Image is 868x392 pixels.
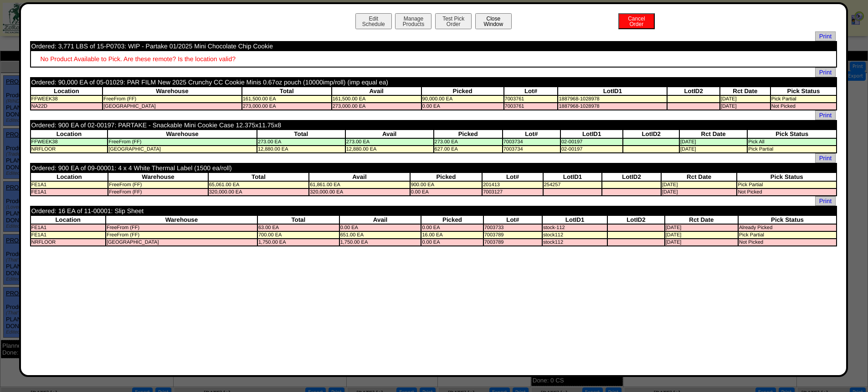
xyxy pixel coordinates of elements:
[543,239,607,246] td: stock112
[665,216,738,224] th: Rct Date
[31,130,108,138] th: Location
[258,225,339,231] td: 63.00 EA
[242,103,331,110] td: 273,000.00 EA
[31,139,108,145] td: FFWEEK38
[748,146,836,152] td: Pick Partial
[483,173,543,181] th: Lot#
[106,239,257,246] td: [GEOGRAPHIC_DATA]
[422,87,503,95] th: Picked
[421,225,483,231] td: 0.00 EA
[340,216,421,224] th: Avail
[309,189,409,195] td: 320,000.00 EA
[544,173,602,181] th: LotID1
[434,146,502,152] td: 627.00 EA
[558,103,667,110] td: 1887968-1028978
[602,173,661,181] th: LotID2
[543,225,607,231] td: stock-112
[340,239,421,246] td: 1,750.00 EA
[108,139,257,145] td: FreeFrom (FF)
[483,189,543,195] td: 7003127
[422,96,503,102] td: 90,000.00 EA
[483,182,543,188] td: 201413
[815,110,836,120] a: Print
[771,96,836,102] td: Pick Partial
[31,207,664,215] td: Ordered: 16 EA of 11-00001: Slip Sheet
[665,232,738,238] td: [DATE]
[662,173,737,181] th: Rct Date
[31,239,105,246] td: NRFLOOR
[31,121,679,129] td: Ordered: 900 EA of 02-00197: PARTAKE - Snackable Mini Cookie Case 12.375x11.75x8
[421,239,483,246] td: 0.00 EA
[662,189,737,195] td: [DATE]
[31,42,837,50] td: Ordered: 3,771 LBS of 15-P0703: WIP - Partake 01/2025 Mini Chocolate Chip Cookie
[720,87,770,95] th: Rct Date
[561,139,622,145] td: 02-00197
[771,103,836,110] td: Not Picked
[484,216,542,224] th: Lot#
[31,189,108,195] td: FE1A1
[108,173,207,181] th: Warehouse
[340,225,421,231] td: 0.00 EA
[258,216,339,224] th: Total
[737,173,836,181] th: Pick Status
[771,87,836,95] th: Pick Status
[209,173,308,181] th: Total
[544,182,602,188] td: 254257
[31,164,661,172] td: Ordered: 900 EA of 09-00001: 4 x 4 White Thermal Label (1500 ea/roll)
[748,130,836,138] th: Pick Status
[31,216,105,224] th: Location
[815,153,836,163] a: Print
[739,225,836,231] td: Already Picked
[484,225,542,231] td: 7003733
[355,13,392,29] button: EditSchedule
[503,146,560,152] td: 7003734
[739,239,836,246] td: Not Picked
[815,68,836,77] a: Print
[103,96,241,102] td: FreeFrom (FF)
[257,130,345,138] th: Total
[618,13,655,29] button: CancelOrder
[106,232,257,238] td: FreeFrom (FF)
[106,225,257,231] td: FreeFrom (FF)
[680,139,747,145] td: [DATE]
[815,196,836,206] a: Print
[504,103,558,110] td: 7003761
[623,130,679,138] th: LotID2
[108,189,207,195] td: FreeFrom (FF)
[484,239,542,246] td: 7003789
[309,182,409,188] td: 61,861.00 EA
[346,130,433,138] th: Avail
[475,13,512,29] button: CloseWindow
[340,232,421,238] td: 651.00 EA
[257,139,345,145] td: 273.00 EA
[258,239,339,246] td: 1,750.00 EA
[421,232,483,238] td: 16.00 EA
[737,182,836,188] td: Pick Partial
[504,87,558,95] th: Lot#
[242,87,331,95] th: Total
[434,130,502,138] th: Picked
[31,146,108,152] td: NRFLOOR
[41,55,827,63] div: No Product Available to Pick. Are these remote? Is the location valid?
[720,96,770,102] td: [DATE]
[665,239,738,246] td: [DATE]
[503,130,560,138] th: Lot#
[209,189,308,195] td: 320,000.00 EA
[209,182,308,188] td: 65,061.00 EA
[108,130,257,138] th: Warehouse
[411,189,482,195] td: 0.00 EA
[668,87,719,95] th: LotID2
[608,216,664,224] th: LotID2
[815,31,836,41] a: Print
[31,173,108,181] th: Location
[474,21,513,27] a: CloseWindow
[503,139,560,145] td: 7003734
[31,96,103,102] td: FFWEEK38
[103,87,241,95] th: Warehouse
[422,103,503,110] td: 0.00 EA
[739,216,836,224] th: Pick Status
[346,139,433,145] td: 273.00 EA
